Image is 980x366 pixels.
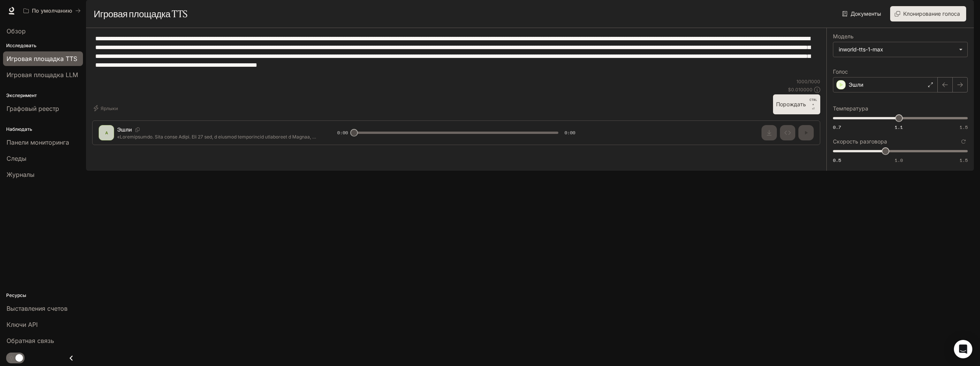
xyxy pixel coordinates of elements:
[833,42,967,57] div: inworld-tts-1-max
[92,102,121,114] button: Ярлыки
[791,87,813,92] font: 0.010000
[101,104,118,112] font: Ярлыки
[833,34,854,39] p: Модель
[776,100,806,109] font: Порождать
[94,6,187,21] h1: Игровая площадка TTS
[20,3,84,18] button: Все рабочие пространства
[833,106,868,111] p: Температура
[895,157,903,163] span: 1.0
[895,124,903,130] span: 1.1
[960,157,968,163] span: 1.5
[890,6,966,21] button: Клонирование голоса
[841,6,884,21] a: Документы
[954,340,972,358] div: Открыть Интерком Мессенджер
[788,86,813,93] p: $
[833,124,841,130] span: 0.7
[796,79,808,84] font: 1000
[833,69,848,74] p: Голос
[833,157,841,163] span: 0.5
[903,9,960,19] font: Клонирование голоса
[960,124,968,130] span: 1.5
[812,107,814,110] font: ⏎
[849,81,863,89] p: Эшли
[959,137,968,146] button: Сброс до значений по умолчанию
[809,97,817,107] p: CTRL +
[833,139,887,144] p: Скорость разговора
[796,78,820,85] p: / 1000
[773,94,820,114] button: ПорождатьCTRL +⏎
[839,46,955,53] div: inworld-tts-1-max
[851,9,881,19] font: Документы
[32,8,72,14] p: По умолчанию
